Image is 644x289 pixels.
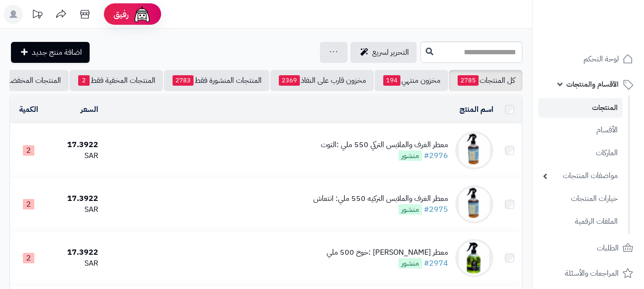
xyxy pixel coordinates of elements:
a: الأقسام [538,120,623,140]
span: 2 [23,199,34,209]
span: المراجعات والأسئلة [565,267,619,280]
div: معطر الغرف والملابس التركيه 550 ملي: انتعاش [313,193,448,204]
span: 2 [23,253,34,263]
div: 17.3922 [51,247,98,258]
a: اسم المنتج [460,104,493,115]
a: مخزون قارب على النفاذ2369 [270,70,374,91]
div: معطر الغرف والملابس التركي 550 ملي :التوت [321,140,448,150]
a: التحرير لسريع [350,42,417,63]
span: الطلبات [597,241,619,255]
span: 2785 [458,75,479,86]
a: الملفات الرقمية [538,211,623,232]
img: معطر جو تالينا :خوخ 500 ملي [455,239,493,277]
span: 2783 [173,75,194,86]
a: الكمية [19,104,38,115]
span: 2369 [279,75,300,86]
a: المنتجات المنشورة فقط2783 [164,70,269,91]
a: الماركات [538,143,623,163]
div: 17.3922 [51,193,98,204]
div: معطر [PERSON_NAME] :خوخ 500 ملي [327,247,448,258]
div: SAR [51,258,98,269]
img: معطر الغرف والملابس التركي 550 ملي :التوت [455,131,493,169]
a: السعر [81,104,98,115]
a: #2975 [424,204,448,215]
a: لوحة التحكم [538,48,638,70]
a: خيارات المنتجات [538,189,623,209]
div: 17.3922 [51,140,98,150]
span: 2 [23,145,34,156]
span: لوحة التحكم [583,52,619,66]
a: #2974 [424,258,448,269]
div: SAR [51,150,98,161]
span: التحرير لسريع [372,47,409,58]
span: 194 [383,75,400,86]
a: اضافة منتج جديد [11,42,90,63]
a: #2976 [424,150,448,161]
a: الطلبات [538,237,638,259]
div: SAR [51,204,98,215]
span: اضافة منتج جديد [32,47,82,58]
img: معطر الغرف والملابس التركيه 550 ملي: انتعاش [455,185,493,223]
span: 2 [78,75,90,86]
img: ai-face.png [133,5,152,24]
a: المنتجات [538,98,623,118]
a: المراجعات والأسئلة [538,262,638,285]
span: رفيق [113,9,129,20]
span: الأقسام والمنتجات [566,78,619,91]
span: منشور [399,204,422,215]
a: تحديثات المنصة [25,5,49,26]
a: المنتجات المخفية فقط2 [70,70,163,91]
a: مخزون منتهي194 [375,70,448,91]
span: منشور [399,150,422,161]
a: كل المنتجات2785 [449,70,522,91]
span: منشور [399,258,422,269]
a: مواصفات المنتجات [538,166,623,186]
